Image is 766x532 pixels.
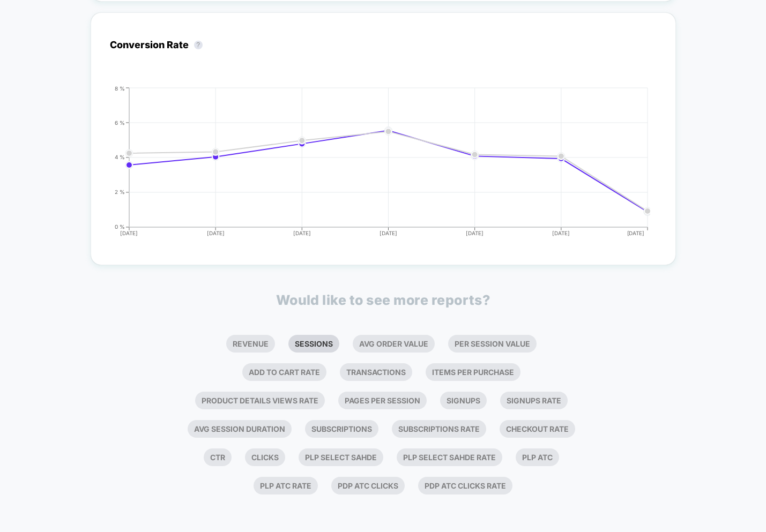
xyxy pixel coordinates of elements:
tspan: 6 % [115,119,125,125]
tspan: [DATE] [207,230,225,236]
li: Items Per Purchase [426,363,520,381]
li: Plp Atc Rate [254,477,318,494]
p: Would like to see more reports? [276,292,490,308]
div: CONVERSION_RATE [99,85,646,246]
li: Sessions [288,335,339,353]
li: Signups [440,392,487,409]
li: Transactions [340,363,412,381]
li: Clicks [245,448,285,466]
tspan: [DATE] [380,230,397,236]
li: Plp Select Sahde [299,448,383,466]
li: Checkout Rate [500,420,575,438]
li: Per Session Value [448,335,537,353]
li: Product Details Views Rate [195,392,325,409]
li: Subscriptions [305,420,378,438]
li: Pages Per Session [338,392,427,409]
li: Signups Rate [500,392,568,409]
tspan: 8 % [115,85,125,91]
tspan: [DATE] [627,230,645,236]
li: Avg Session Duration [188,420,292,438]
tspan: 2 % [115,189,125,195]
tspan: [DATE] [120,230,138,236]
tspan: [DATE] [552,230,570,236]
li: Plp Select Sahde Rate [397,448,502,466]
li: Pdp Atc Clicks [331,477,405,494]
tspan: 4 % [115,154,125,160]
li: Avg Order Value [353,335,435,353]
div: Conversion Rate [110,39,208,50]
li: Subscriptions Rate [392,420,486,438]
li: Revenue [226,335,275,353]
li: Plp Atc [516,448,559,466]
tspan: [DATE] [466,230,484,236]
button: ? [194,41,203,49]
tspan: [DATE] [293,230,311,236]
li: Ctr [204,448,232,466]
li: Add To Cart Rate [242,363,326,381]
li: Pdp Atc Clicks Rate [418,477,512,494]
tspan: 0 % [115,223,125,230]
